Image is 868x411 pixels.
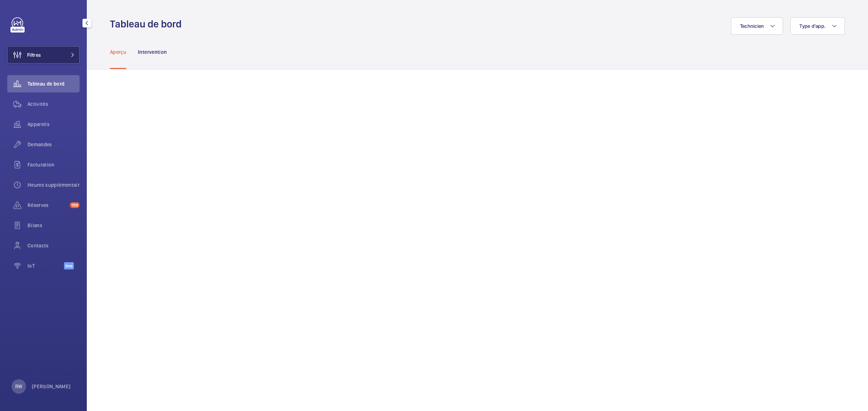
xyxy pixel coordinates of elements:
span: Technicien [740,23,764,29]
span: Type d'app. [799,23,826,29]
span: Appareils [27,121,80,128]
p: [PERSON_NAME] [32,383,71,390]
span: Filtres [27,51,41,59]
span: Activités [27,100,80,108]
span: Heures supplémentaires [27,181,80,189]
span: Demandes [27,141,80,148]
span: Bilans [27,222,80,229]
span: Facturation [27,161,80,168]
span: Beta [64,262,74,269]
span: IoT [27,262,64,269]
span: Réserves [27,202,67,209]
p: RW [15,383,22,390]
p: Aperçu [110,48,126,56]
p: Intervention [138,48,167,56]
span: Contacts [27,242,80,249]
span: 199 [70,202,80,208]
h1: Tableau de bord [110,17,186,31]
button: Filtres [7,46,80,64]
span: Tableau de bord [27,80,80,87]
button: Technicien [731,17,783,35]
button: Type d'app. [790,17,845,35]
